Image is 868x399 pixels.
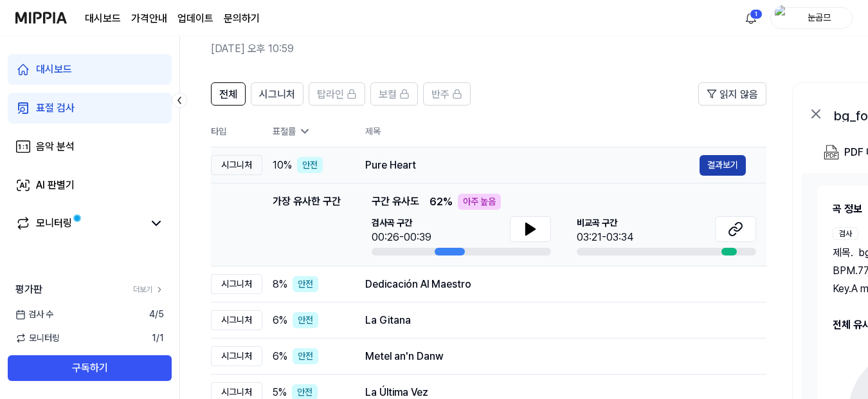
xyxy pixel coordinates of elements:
[8,355,172,381] button: 구독하기
[833,245,853,261] span: 제목 .
[577,216,633,230] span: 비교곡 구간
[429,194,453,210] span: 62 %
[36,100,75,116] div: 표절 검사
[794,10,844,24] div: 눈곰므
[36,178,75,193] div: AI 판별기
[365,313,746,328] div: La Gitana
[36,216,72,231] div: 모니터링
[297,157,323,173] div: 안전
[15,216,143,231] a: 모니터링
[365,116,766,147] th: 제목
[211,116,262,147] th: 타입
[833,227,858,240] div: 검사
[133,284,164,295] a: 더보기
[775,5,790,31] img: profile
[8,170,172,201] a: AI 판별기
[365,349,746,364] div: Metel an'n Danw
[131,11,167,26] a: 가격안내
[8,93,172,124] a: 표절 검사
[743,10,759,26] img: 알림
[8,54,172,85] a: 대시보드
[211,310,262,330] div: 시그니처
[317,87,344,102] span: 탑라인
[372,194,419,210] span: 구간 유사도
[379,87,397,102] span: 보컬
[365,277,746,292] div: Dedicación Al Maestro
[293,348,318,364] div: 안전
[750,9,763,19] div: 1
[577,230,633,245] div: 03:21-03:34
[458,194,501,210] div: 아주 높음
[211,82,246,106] button: 전체
[8,131,172,162] a: 음악 분석
[372,216,431,230] span: 검사곡 구간
[152,331,164,345] span: 1 / 1
[431,87,449,102] span: 반주
[273,277,287,292] span: 8 %
[211,346,262,366] div: 시그니처
[251,82,303,106] button: 시그니처
[719,87,758,102] span: 읽지 않음
[372,230,431,245] div: 00:26-00:39
[15,308,53,321] span: 검사 수
[273,125,345,138] div: 표절률
[423,82,471,106] button: 반주
[700,155,746,176] button: 결과보기
[770,7,853,29] button: profile눈곰므
[698,82,766,106] button: 읽지 않음
[211,155,262,175] div: 시그니처
[293,276,318,292] div: 안전
[211,274,262,294] div: 시그니처
[36,62,72,77] div: 대시보드
[370,82,418,106] button: 보컬
[36,139,75,154] div: 음악 분석
[211,41,775,57] h2: [DATE] 오후 10:59
[309,82,365,106] button: 탑라인
[219,87,237,102] span: 전체
[224,11,260,26] a: 문의하기
[15,331,60,345] span: 모니터링
[824,145,839,160] img: PDF Download
[365,158,700,173] div: Pure Heart
[149,308,164,321] span: 4 / 5
[259,87,295,102] span: 시그니처
[85,11,121,26] a: 대시보드
[273,194,341,255] div: 가장 유사한 구간
[15,282,42,297] span: 평가판
[273,349,287,364] span: 6 %
[273,158,292,173] span: 10 %
[741,8,761,28] button: 알림1
[293,312,318,328] div: 안전
[273,313,287,328] span: 6 %
[177,11,213,26] a: 업데이트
